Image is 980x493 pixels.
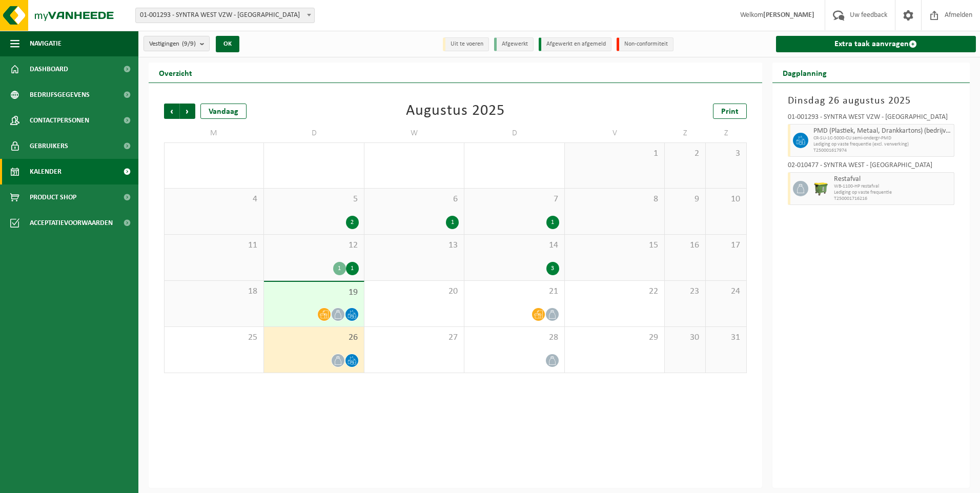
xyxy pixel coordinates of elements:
[269,287,358,298] span: 19
[834,183,952,190] span: WB-1100-HP restafval
[713,104,747,119] a: Print
[670,148,700,159] span: 2
[170,194,258,205] span: 4
[469,332,559,343] span: 28
[570,286,659,297] span: 22
[200,104,247,119] div: Vandaag
[776,36,976,52] a: Extra taak aanvragen
[706,124,747,142] td: Z
[546,262,559,275] div: 3
[670,332,700,343] span: 30
[813,127,952,135] span: PMD (Plastiek, Metaal, Drankkartons) (bedrijven)
[711,286,741,297] span: 24
[30,31,62,56] span: Navigatie
[164,104,179,119] span: Vorige
[711,240,741,251] span: 17
[149,36,196,52] span: Vestigingen
[333,262,346,275] div: 1
[813,181,829,196] img: WB-1100-HPE-GN-50
[443,37,489,51] li: Uit te voeren
[149,63,202,83] h2: Overzicht
[834,175,952,183] span: Restafval
[30,210,113,236] span: Acceptatievoorwaarden
[30,82,90,108] span: Bedrijfsgegevens
[469,240,559,251] span: 14
[711,332,741,343] span: 31
[370,194,459,205] span: 6
[539,37,611,51] li: Afgewerkt en afgemeld
[570,194,659,205] span: 8
[469,194,559,205] span: 7
[144,36,210,51] button: Vestigingen(9/9)
[570,332,659,343] span: 29
[772,63,837,83] h2: Dagplanning
[30,108,89,133] span: Contactpersonen
[30,184,76,210] span: Product Shop
[346,262,359,275] div: 1
[494,37,534,51] li: Afgewerkt
[565,124,665,142] td: V
[711,148,741,159] span: 3
[834,190,952,196] span: Lediging op vaste frequentie
[164,124,264,142] td: M
[665,124,706,142] td: Z
[30,56,68,82] span: Dashboard
[136,8,314,23] span: 01-001293 - SYNTRA WEST VZW - SINT-MICHIELS
[763,11,814,19] strong: [PERSON_NAME]
[670,194,700,205] span: 9
[570,148,659,159] span: 1
[813,141,952,148] span: Lediging op vaste frequentie (excl. verwerking)
[170,286,258,297] span: 18
[269,240,358,251] span: 12
[446,216,459,229] div: 1
[570,240,659,251] span: 15
[30,133,68,159] span: Gebruikers
[216,36,239,52] button: OK
[370,286,459,297] span: 20
[670,286,700,297] span: 23
[170,240,258,251] span: 11
[30,159,62,184] span: Kalender
[788,114,955,124] div: 01-001293 - SYNTRA WEST VZW - [GEOGRAPHIC_DATA]
[346,216,359,229] div: 2
[264,124,364,142] td: D
[617,37,673,51] li: Non-conformiteit
[464,124,564,142] td: D
[670,240,700,251] span: 16
[180,104,195,119] span: Volgende
[834,196,952,202] span: T250001716216
[182,40,196,47] count: (9/9)
[269,332,358,343] span: 26
[364,124,464,142] td: W
[813,135,952,141] span: CR-SU-1C-5000-CU semi-ondergr-PMD
[813,148,952,154] span: T250001617974
[406,104,505,119] div: Augustus 2025
[170,332,258,343] span: 25
[370,332,459,343] span: 27
[788,162,955,172] div: 02-010477 - SYNTRA WEST - [GEOGRAPHIC_DATA]
[269,194,358,205] span: 5
[788,93,955,109] h3: Dinsdag 26 augustus 2025
[469,286,559,297] span: 21
[370,240,459,251] span: 13
[546,216,559,229] div: 1
[711,194,741,205] span: 10
[135,8,315,23] span: 01-001293 - SYNTRA WEST VZW - SINT-MICHIELS
[721,108,739,116] span: Print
